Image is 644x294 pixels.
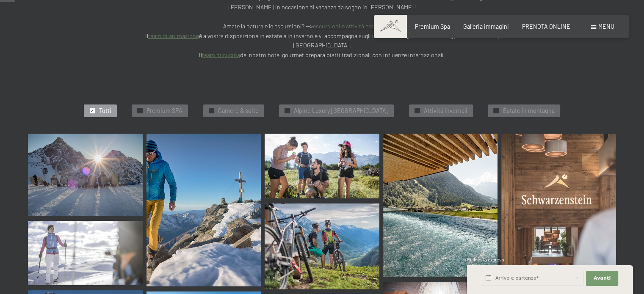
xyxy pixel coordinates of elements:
[138,108,142,113] span: ✓
[495,108,498,113] span: ✓
[99,107,111,115] span: Tutti
[383,134,498,277] img: [Translate to Italienisch:]
[202,51,240,58] a: team di cucina
[286,108,289,113] span: ✓
[594,275,611,282] span: Avanti
[28,221,143,285] img: Immagini
[424,107,467,115] span: Attivitá invernali
[265,203,379,289] img: Immagini
[586,271,618,286] button: Avanti
[598,23,614,30] span: Menu
[146,134,261,286] img: Immagini
[294,107,388,115] span: Alpine Luxury [GEOGRAPHIC_DATA]
[148,32,199,39] a: team di animazione
[210,108,213,113] span: ✓
[503,107,554,115] span: Estate in montagna
[467,257,504,262] span: Richiesta express
[28,134,143,215] img: Immagini
[415,23,450,30] a: Premium Spa
[313,22,381,30] a: escursioni e attività estate
[265,134,379,198] img: Immagini
[146,107,182,115] span: Premium SPA
[415,108,419,113] span: ✓
[522,23,570,30] a: PRENOTA ONLINE
[91,108,94,113] span: ✓
[218,107,259,115] span: Camere & suite
[463,23,509,30] a: Galleria immagini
